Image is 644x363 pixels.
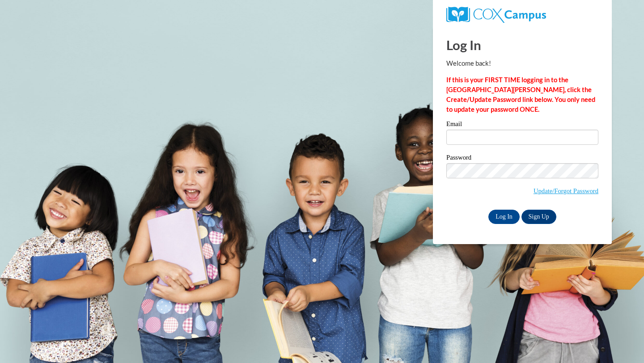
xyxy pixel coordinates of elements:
a: Sign Up [521,210,556,224]
label: Email [446,121,598,130]
label: Password [446,154,598,163]
a: Update/Forgot Password [534,187,598,194]
strong: If this is your FIRST TIME logging in to the [GEOGRAPHIC_DATA][PERSON_NAME], click the Create/Upd... [446,76,595,113]
p: Welcome back! [446,59,598,68]
input: Log In [488,210,520,224]
h1: Log In [446,36,598,54]
img: COX Campus [446,7,546,23]
a: COX Campus [446,10,546,18]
